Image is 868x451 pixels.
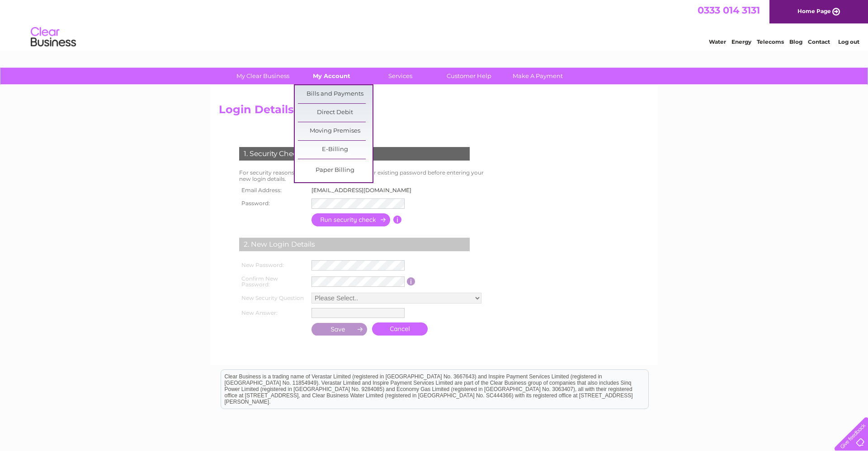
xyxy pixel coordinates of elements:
a: Blog [789,38,802,45]
a: Direct Debit [298,104,373,122]
a: Telecoms [757,38,784,45]
th: Confirm New Password: [237,273,309,291]
a: My Clear Business [226,68,300,84]
a: Bills and Payments [298,85,373,103]
div: 1. Security Check [239,147,470,161]
div: 2. New Login Details [239,238,470,251]
th: Password: [237,196,309,211]
a: Cancel [372,322,428,336]
img: logo.png [30,23,76,51]
a: My Account [294,68,369,84]
a: Paper Billing [298,161,373,179]
td: For security reasons you will need to re-enter your existing password before entering your new lo... [237,167,494,184]
a: Water [709,38,726,45]
th: New Answer: [237,306,309,320]
th: New Security Question [237,290,309,306]
th: New Password: [237,258,309,273]
input: Submit [311,323,368,336]
td: [EMAIL_ADDRESS][DOMAIN_NAME] [309,184,419,196]
a: 0333 014 3131 [698,5,760,16]
input: Information [407,277,415,285]
a: Moving Premises [298,122,373,140]
a: E-Billing [298,141,373,159]
a: Energy [731,38,751,45]
a: Services [363,68,438,84]
div: Clear Business is a trading name of Verastar Limited (registered in [GEOGRAPHIC_DATA] No. 3667643... [221,5,648,44]
th: Email Address: [237,184,309,196]
a: Make A Payment [500,68,575,84]
a: Customer Help [432,68,506,84]
input: Information [393,216,402,224]
a: Contact [808,38,830,45]
h2: Login Details [219,103,649,120]
a: Log out [838,38,859,45]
